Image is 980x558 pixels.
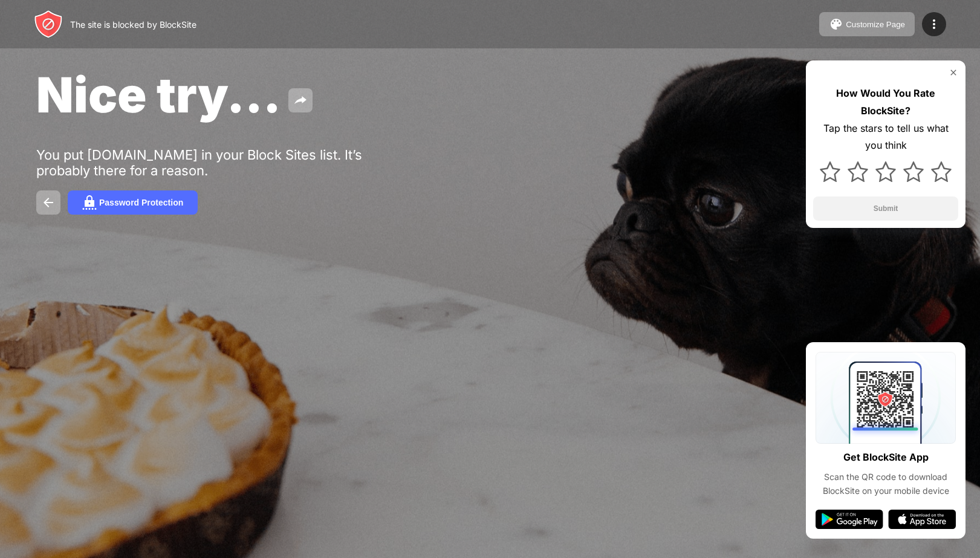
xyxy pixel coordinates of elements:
[816,352,956,444] img: qrcode.svg
[813,85,958,120] div: How Would You Rate BlockSite?
[34,10,63,39] img: header-logo.svg
[293,93,308,108] img: share.svg
[70,19,196,30] div: The site is blocked by BlockSite
[68,190,198,215] button: Password Protection
[36,147,410,178] div: You put [DOMAIN_NAME] in your Block Sites list. It’s probably there for a reason.
[888,510,956,529] img: app-store.svg
[903,161,924,182] img: star.svg
[813,196,958,221] button: Submit
[816,470,956,498] div: Scan the QR code to download BlockSite on your mobile device
[927,17,941,31] img: menu-icon.svg
[949,68,958,77] img: rate-us-close.svg
[819,12,915,36] button: Customize Page
[843,449,929,466] div: Get BlockSite App
[41,195,56,210] img: back.svg
[848,161,868,182] img: star.svg
[813,120,958,155] div: Tap the stars to tell us what you think
[875,161,896,182] img: star.svg
[931,161,952,182] img: star.svg
[99,198,183,207] div: Password Protection
[82,195,97,210] img: password.svg
[829,17,843,31] img: pallet.svg
[816,510,883,529] img: google-play.svg
[820,161,840,182] img: star.svg
[36,65,281,124] span: Nice try...
[846,20,905,29] div: Customize Page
